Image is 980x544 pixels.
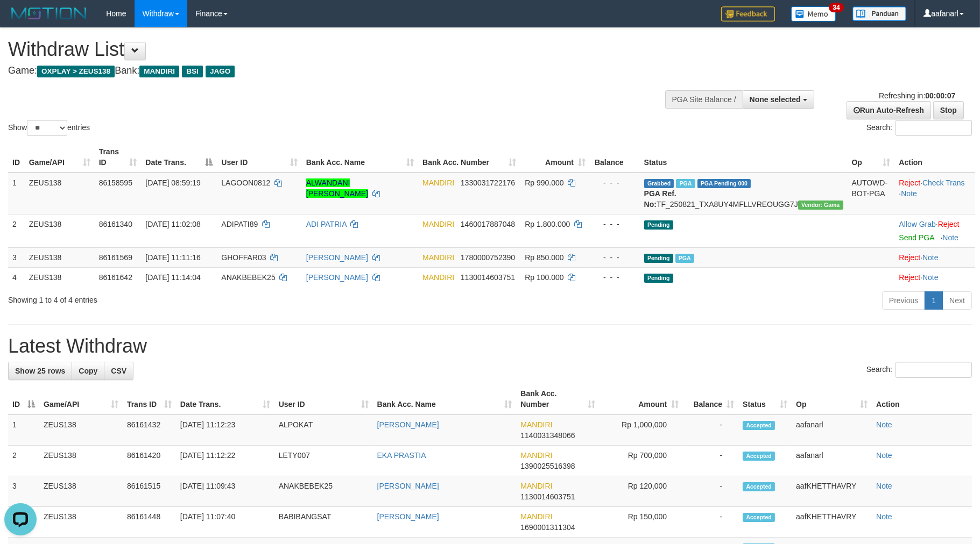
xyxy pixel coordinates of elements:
img: Feedback.jpg [721,6,775,22]
span: · [899,220,937,228]
a: Reject [938,220,960,228]
span: MANDIRI [422,253,454,262]
span: Pending [644,274,673,283]
span: Vendor URL: https://trx31.1velocity.biz [798,201,843,210]
span: MANDIRI [422,220,454,228]
span: Copy 1330031722176 to clipboard [461,178,515,187]
th: Date Trans.: activate to sort column ascending [176,384,274,414]
a: Note [942,233,958,242]
th: ID [8,142,25,173]
a: Copy [72,362,104,380]
th: Amount: activate to sort column ascending [520,142,590,173]
td: - [683,507,738,538]
a: EKA PRASTIA [377,451,426,460]
strong: 00:00:07 [925,91,955,100]
span: BSI [182,66,203,77]
td: 3 [8,476,39,507]
button: Open LiveChat chat widget [4,4,37,37]
td: aafKHETTHAVRY [792,507,872,538]
span: Marked by aafanarl [676,179,695,188]
label: Show entries [8,120,90,136]
th: User ID: activate to sort column ascending [217,142,301,173]
span: 34 [829,3,843,12]
td: · [894,247,975,267]
td: 86161448 [123,507,176,538]
th: Op: activate to sort column ascending [848,142,895,173]
span: OXPLAY > ZEUS138 [37,66,115,77]
td: 4 [8,267,25,287]
span: GHOFFAR03 [221,253,266,262]
span: Copy 1130014603751 to clipboard [520,492,575,501]
span: Copy 1140031348066 to clipboard [520,431,575,440]
select: Showentries [27,120,67,136]
a: Run Auto-Refresh [847,101,931,119]
span: MANDIRI [520,482,552,490]
div: - - - [594,177,636,188]
a: [PERSON_NAME] [306,253,368,262]
a: [PERSON_NAME] [306,273,368,282]
span: Pending [644,220,673,230]
a: Note [922,253,939,262]
a: ADI PATRIA [306,220,347,228]
img: Button%20Memo.svg [791,6,836,22]
td: ZEUS138 [39,414,123,446]
span: Rp 990.000 [525,178,563,187]
span: MANDIRI [520,451,552,460]
th: Action [872,384,972,414]
a: Note [876,420,892,429]
span: Refreshing in: [879,91,955,100]
td: ALPOKAT [274,414,373,446]
div: Showing 1 to 4 of 4 entries [8,290,400,305]
a: Stop [933,101,964,119]
th: Balance [590,142,640,173]
td: - [683,446,738,476]
input: Search: [896,120,972,136]
th: Trans ID: activate to sort column ascending [95,142,142,173]
td: TF_250821_TXA8UY4MFLLVREOUGG7J [640,173,848,214]
span: Show 25 rows [15,367,65,375]
th: Action [894,142,975,173]
td: - [683,476,738,507]
th: Game/API: activate to sort column ascending [39,384,123,414]
td: aafanarl [792,446,872,476]
td: aafKHETTHAVRY [792,476,872,507]
h1: Withdraw List [8,39,643,60]
span: Copy 1130014603751 to clipboard [461,273,515,282]
a: Note [901,189,917,198]
td: BABIBANGSAT [274,507,373,538]
td: 86161515 [123,476,176,507]
a: Show 25 rows [8,362,72,380]
span: ADIPATI89 [221,220,258,228]
span: Accepted [743,421,775,430]
span: Accepted [743,513,775,522]
span: Marked by aafanarl [675,254,694,263]
td: ZEUS138 [39,476,123,507]
span: MANDIRI [520,512,552,521]
button: None selected [743,90,814,109]
td: 3 [8,247,25,267]
th: Bank Acc. Name: activate to sort column ascending [373,384,517,414]
span: JAGO [206,66,235,77]
span: Rp 100.000 [525,273,563,282]
a: Note [876,482,892,490]
span: [DATE] 11:11:16 [145,253,200,262]
a: ALWANDANI [PERSON_NAME] [306,178,368,198]
span: Copy 1390025516398 to clipboard [520,462,575,470]
td: · [894,214,975,247]
td: 86161420 [123,446,176,476]
td: [DATE] 11:12:22 [176,446,274,476]
th: Bank Acc. Name: activate to sort column ascending [302,142,418,173]
td: Rp 700,000 [600,446,683,476]
span: 86158595 [99,178,132,187]
td: ZEUS138 [25,267,95,287]
td: 1 [8,414,39,446]
td: ZEUS138 [39,507,123,538]
th: Game/API: activate to sort column ascending [25,142,95,173]
span: Accepted [743,482,775,491]
th: ID: activate to sort column descending [8,384,39,414]
h1: Latest Withdraw [8,335,972,357]
span: Accepted [743,452,775,461]
span: LAGOON0812 [221,178,270,187]
span: MANDIRI [520,420,552,429]
td: Rp 150,000 [600,507,683,538]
